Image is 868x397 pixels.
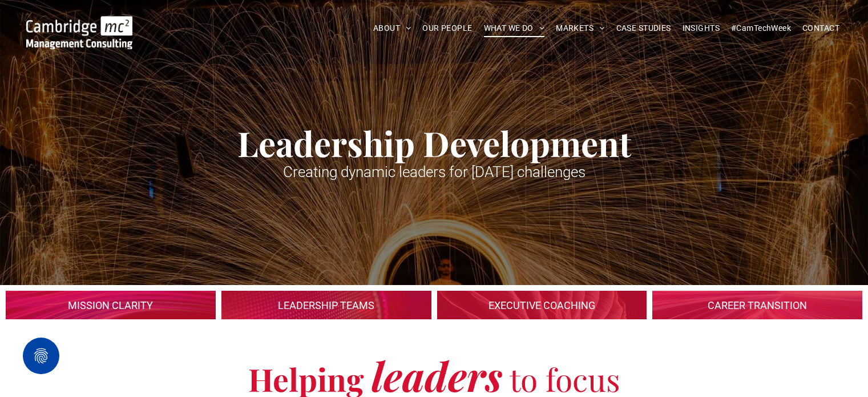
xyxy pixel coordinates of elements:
a: OUR PEOPLE [417,19,478,37]
a: MARKETS [550,19,610,37]
a: CONTACT [797,19,845,37]
a: ABOUT [368,19,417,37]
span: Creating dynamic leaders for [DATE] challenges [283,163,586,181]
img: Cambridge MC Logo [26,16,132,49]
span: Leadership Development [237,120,631,166]
a: CASE STUDIES [611,19,677,37]
a: INSIGHTS [677,19,725,37]
a: WHAT WE DO [478,19,551,37]
a: #CamTechWeek [725,19,797,37]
